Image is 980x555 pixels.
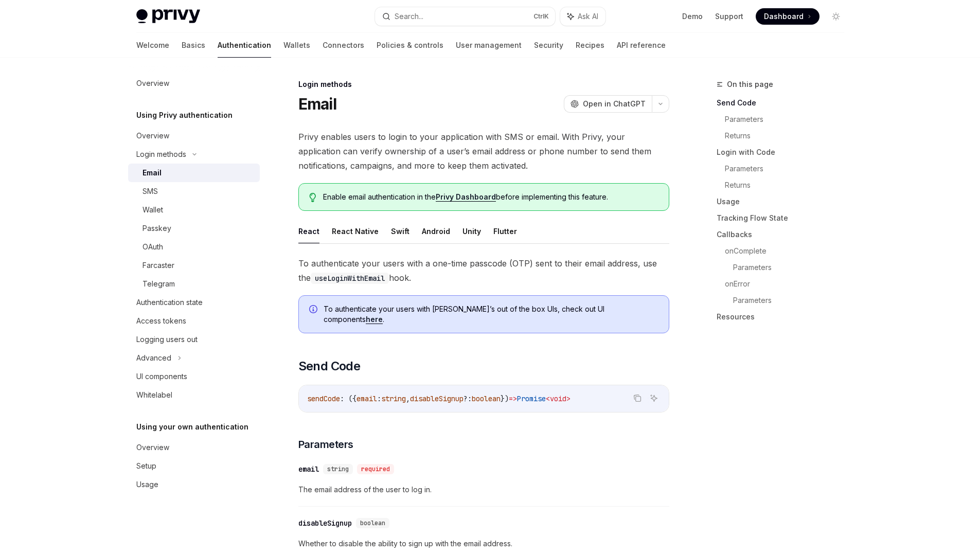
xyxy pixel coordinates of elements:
a: Overview [128,127,260,145]
a: Login with Code [717,144,852,160]
span: Open in ChatGPT [583,99,646,109]
span: < [546,394,550,403]
div: Wallet [142,204,163,216]
a: Parameters [725,160,852,177]
span: Ask AI [578,11,598,22]
a: here [366,315,383,324]
button: Search...CtrlK [375,7,555,26]
button: Unity [462,219,481,243]
div: UI components [136,370,187,383]
a: Returns [725,177,852,193]
a: Usage [128,475,260,494]
a: Logging users out [128,330,260,349]
span: string [381,394,406,403]
div: Search... [395,10,423,23]
span: Dashboard [764,11,804,22]
span: string [327,465,349,473]
button: Open in ChatGPT [564,95,652,113]
a: Authentication [218,33,271,58]
span: Enable email authentication in the before implementing this feature. [323,192,658,202]
button: Copy the contents from the code block [631,391,644,405]
span: boolean [472,394,501,403]
button: Toggle dark mode [828,8,844,25]
span: > [566,394,571,403]
a: OAuth [128,238,260,256]
a: Overview [128,74,260,93]
a: onError [725,276,852,292]
span: Promise [517,394,546,403]
span: => [509,394,517,403]
div: required [357,464,394,474]
div: Overview [136,441,169,454]
div: Advanced [136,352,171,364]
a: Tracking Flow State [717,210,852,226]
div: Login methods [136,148,186,160]
span: Send Code [298,358,361,374]
div: Telegram [142,278,175,290]
div: Farcaster [142,259,174,272]
a: onComplete [725,243,852,259]
a: Access tokens [128,312,260,330]
a: Telegram [128,275,260,293]
a: Overview [128,438,260,457]
div: Whitelabel [136,389,172,401]
span: : ({ [340,394,357,403]
div: OAuth [142,241,163,253]
span: To authenticate your users with [PERSON_NAME]’s out of the box UIs, check out UI components . [324,304,658,325]
span: disableSignup [410,394,464,403]
span: : [377,394,381,403]
span: , [406,394,410,403]
div: Overview [136,130,169,142]
div: Overview [136,77,169,89]
svg: Tip [309,193,316,202]
a: User management [456,33,522,58]
span: void [550,394,566,403]
a: Setup [128,457,260,475]
span: email [357,394,377,403]
span: }) [501,394,509,403]
button: Ask AI [560,7,605,26]
a: Parameters [733,292,852,309]
a: Parameters [725,111,852,128]
div: SMS [142,185,158,198]
a: Policies & controls [377,33,443,58]
span: Privy enables users to login to your application with SMS or email. With Privy, your application ... [298,130,669,173]
a: Email [128,164,260,182]
div: Passkey [142,222,171,235]
button: React Native [332,219,379,243]
a: Usage [717,193,852,210]
div: Logging users out [136,333,198,346]
h5: Using Privy authentication [136,109,233,121]
h5: Using your own authentication [136,421,248,433]
div: disableSignup [298,518,352,528]
a: Resources [717,309,852,325]
span: Ctrl K [533,12,549,21]
a: Send Code [717,95,852,111]
div: Access tokens [136,315,186,327]
code: useLoginWithEmail [311,273,389,284]
a: Demo [682,11,703,22]
div: Authentication state [136,296,203,309]
span: Parameters [298,437,353,452]
button: Android [422,219,450,243]
span: boolean [360,519,385,527]
span: The email address of the user to log in. [298,484,669,496]
a: Recipes [576,33,604,58]
a: Passkey [128,219,260,238]
a: Welcome [136,33,169,58]
h1: Email [298,95,336,113]
button: Swift [391,219,409,243]
span: On this page [727,78,773,91]
a: SMS [128,182,260,201]
a: Authentication state [128,293,260,312]
a: Privy Dashboard [436,192,496,202]
a: Support [715,11,743,22]
div: Usage [136,478,158,491]
button: Ask AI [647,391,661,405]
div: Email [142,167,162,179]
div: Setup [136,460,156,472]
img: light logo [136,9,200,24]
a: Returns [725,128,852,144]
button: React [298,219,319,243]
a: Farcaster [128,256,260,275]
